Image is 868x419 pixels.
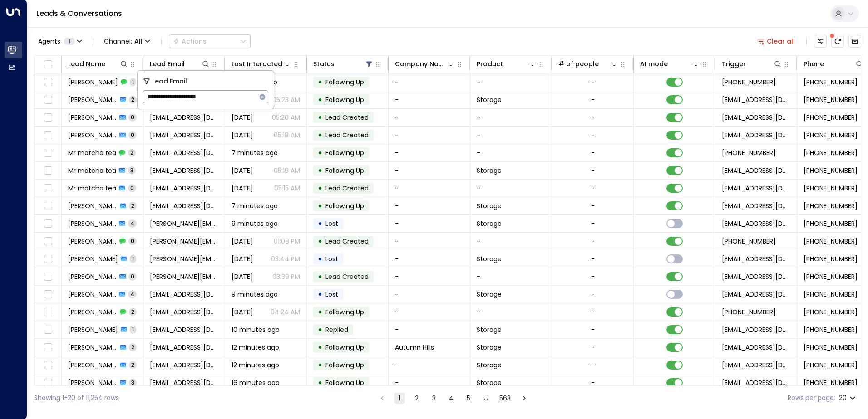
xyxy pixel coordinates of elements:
span: tom.jones1@gmail.com [150,272,218,281]
span: 2 [129,308,137,316]
div: • [318,322,322,337]
span: Toggle select row [42,253,54,265]
div: Last Interacted [232,58,292,69]
div: Trigger [722,58,782,69]
button: Clear all [754,35,799,48]
span: 0 [128,131,137,139]
span: Essy Karlito [68,290,116,299]
div: • [318,198,322,214]
span: Following Up [325,307,364,317]
span: Storage [477,290,502,299]
span: 2 [129,202,137,209]
div: Phone [804,58,864,69]
span: Storage [477,201,502,210]
span: +447947676787 [804,131,858,140]
span: 7 minutes ago [232,148,278,157]
div: Trigger [722,58,746,69]
span: Mr matcha tea [68,184,116,193]
span: 1 [64,38,75,45]
div: • [318,234,322,249]
span: 3 [128,166,136,174]
span: Sep 06, 2025 [232,131,253,140]
div: Lead Name [68,58,105,69]
span: aliabyrne@mac.com [150,113,218,122]
span: Lost [325,219,338,228]
div: # of people [558,58,619,69]
td: - [389,250,470,268]
span: tom.jones1@gmail.com [150,254,218,263]
span: 1 [130,326,136,333]
span: leads@space-station.co.uk [722,219,790,228]
p: 03:39 PM [272,272,300,281]
span: 2 [129,96,137,103]
td: - [389,286,470,303]
span: 16 minutes ago [232,378,280,387]
span: Toggle select row [42,183,54,194]
button: Go to next page [519,393,530,404]
span: Storage [477,254,502,263]
span: spillthetea@gmail.com [150,184,218,193]
span: Toggle select row [42,377,54,389]
button: Go to page 5 [463,393,474,404]
button: Channel:All [100,35,154,48]
span: Toggle select row [42,147,54,159]
td: - [470,303,552,321]
div: Showing 1-20 of 11,254 rows [34,393,119,403]
div: - [591,307,595,317]
button: page 1 [394,393,405,404]
span: vk.vipul91@gmail.com [150,201,218,210]
td: - [389,268,470,285]
span: leads@space-station.co.uk [722,113,790,122]
span: Toggle select row [42,94,54,106]
div: Actions [173,37,207,45]
span: Sep 02, 2025 [232,184,253,193]
p: 05:20 AM [272,113,300,122]
span: Alia Byrne [68,131,117,140]
span: There are new threads available. Refresh the grid to view the latest updates. [831,35,844,48]
div: • [318,92,322,107]
p: 05:19 AM [274,166,300,175]
td: - [389,233,470,250]
span: Tom Jones [68,254,118,263]
p: 03:44 PM [271,254,300,263]
button: Customize [814,35,827,48]
span: 9 minutes ago [232,290,278,299]
span: Storage [477,378,502,387]
div: • [318,74,322,90]
span: leads@space-station.co.uk [722,272,790,281]
span: Toggle select all [42,59,54,70]
div: • [318,251,322,267]
span: +44700000000 [804,237,858,246]
span: essyknightz@gmail.com [150,290,218,299]
div: • [318,357,322,373]
td: - [470,109,552,126]
span: aliabyrne@mac.com [150,131,218,140]
span: Essy Karlito [68,307,117,317]
div: - [591,378,595,387]
td: - [470,144,552,161]
div: Product [477,58,503,69]
span: essyknightz@gmail.com [150,307,218,317]
span: leads@space-station.co.uk [722,166,790,175]
span: 2 [129,361,137,369]
span: 4 [128,290,137,298]
div: Lead Name [68,58,128,69]
span: Alia Byrne [68,78,118,87]
span: Lead Created [325,237,369,246]
span: Toggle select row [42,271,54,283]
span: +44700000000 [804,219,858,228]
span: Sep 06, 2025 [232,113,253,122]
div: - [591,184,595,193]
span: Mohammad Pakroo [68,361,117,370]
span: Lead Created [325,131,369,140]
div: - [591,95,595,104]
div: • [318,180,322,196]
span: Toggle select row [42,77,54,88]
div: • [318,110,322,125]
span: +44700000000 [722,237,776,246]
span: Mr matcha tea [68,148,116,157]
div: Status [313,58,374,69]
div: • [318,127,322,143]
span: +447947676787 [722,78,776,87]
button: Agents1 [34,35,85,48]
